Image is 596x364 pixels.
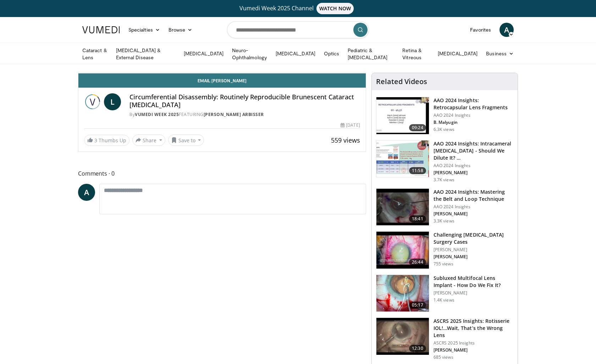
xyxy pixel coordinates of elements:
img: 3fc25be6-574f-41c0-96b9-b0d00904b018.150x105_q85_crop-smart_upscale.jpg [376,275,429,312]
p: [PERSON_NAME] [434,211,513,217]
div: By FEATURING [129,111,360,118]
a: Business [482,46,518,61]
img: 01f52a5c-6a53-4eb2-8a1d-dad0d168ea80.150x105_q85_crop-smart_upscale.jpg [376,97,429,134]
span: 26:44 [409,259,426,266]
span: Comments 0 [78,169,366,178]
h3: AAO 2024 Insights: Mastering the Belt and Loop Technique [434,188,513,203]
p: 1.4K views [434,297,454,303]
p: 755 views [434,261,453,267]
a: A [500,23,514,37]
span: 12:30 [409,345,426,352]
a: Pediatric & [MEDICAL_DATA] [343,47,398,61]
p: 3.7K views [434,177,454,183]
img: VuMedi Logo [82,26,120,33]
p: [PERSON_NAME] [434,254,513,260]
p: B. Malyugin [434,120,513,125]
span: 11:58 [409,167,426,174]
span: 559 views [331,136,360,144]
a: 09:24 AAO 2024 Insights: Retrocapsular Lens Fragments AAO 2024 Insights B. Malyugin 6.3K views [376,97,513,134]
a: Retina & Vitreous [398,47,434,61]
a: 05:17 Subluxed Multifocal Lens Implant - How Do We Fix It? [PERSON_NAME] 1.4K views [376,275,513,312]
p: ASCRS 2025 Insights [434,340,513,346]
a: 11:58 AAO 2024 Insights: Intracameral [MEDICAL_DATA] - Should We Dilute It? … AAO 2024 Insights [... [376,140,513,183]
a: Cataract & Lens [78,47,112,61]
a: 18:41 AAO 2024 Insights: Mastering the Belt and Loop Technique AAO 2024 Insights [PERSON_NAME] 3.... [376,188,513,226]
img: Vumedi Week 2025 [84,93,101,110]
a: Specialties [124,23,164,37]
span: WATCH NOW [316,3,354,14]
h4: Circumferential Disassembly: Routinely Reproducible Brunescent Cataract [MEDICAL_DATA] [129,93,360,109]
button: Save to [168,134,204,146]
p: 3.3K views [434,218,454,224]
a: Optics [320,46,343,61]
img: 22a3a3a3-03de-4b31-bd81-a17540334f4a.150x105_q85_crop-smart_upscale.jpg [376,189,429,226]
a: Favorites [466,23,495,37]
input: Search topics, interventions [227,21,369,38]
span: 09:24 [409,124,426,131]
h3: AAO 2024 Insights: Intracameral [MEDICAL_DATA] - Should We Dilute It? … [434,140,513,161]
a: 3 Thumbs Up [84,135,129,146]
img: de733f49-b136-4bdc-9e00-4021288efeb7.150x105_q85_crop-smart_upscale.jpg [376,140,429,177]
p: [PERSON_NAME] [434,347,513,353]
a: [MEDICAL_DATA] [180,46,228,61]
p: 685 views [434,354,453,360]
p: [PERSON_NAME] [434,247,513,253]
a: [PERSON_NAME] Arbisser [204,111,264,117]
p: AAO 2024 Insights [434,204,513,210]
a: Vumedi Week 2025 [135,111,179,117]
p: AAO 2024 Insights [434,163,513,169]
img: 05a6f048-9eed-46a7-93e1-844e43fc910c.150x105_q85_crop-smart_upscale.jpg [376,232,429,269]
span: 18:41 [409,215,426,222]
h3: Subluxed Multifocal Lens Implant - How Do We Fix It? [434,275,513,289]
a: Vumedi Week 2025 ChannelWATCH NOW [83,3,513,14]
a: Neuro-Ophthalmology [228,47,271,61]
span: 3 [94,137,97,144]
button: Share [132,134,165,146]
h3: AAO 2024 Insights: Retrocapsular Lens Fragments [434,97,513,111]
a: Browse [164,23,197,37]
p: [PERSON_NAME] [434,290,513,296]
p: AAO 2024 Insights [434,112,513,118]
a: Email [PERSON_NAME] [78,73,366,88]
a: A [78,184,95,201]
h4: Related Videos [376,77,427,86]
p: 6.3K views [434,127,454,132]
img: 5ae980af-743c-4d96-b653-dad8d2e81d53.150x105_q85_crop-smart_upscale.jpg [376,318,429,355]
h3: Challenging [MEDICAL_DATA] Surgery Cases [434,231,513,246]
a: [MEDICAL_DATA] [271,46,320,61]
a: [MEDICAL_DATA] & External Disease [112,47,180,61]
div: [DATE] [341,122,360,128]
p: [PERSON_NAME] [434,170,513,176]
a: L [104,93,121,110]
span: 05:17 [409,302,426,309]
h3: ASCRS 2025 Insights: Rotisserie IOL!…Wait, That’s the Wrong Lens [434,318,513,339]
a: 12:30 ASCRS 2025 Insights: Rotisserie IOL!…Wait, That’s the Wrong Lens ASCRS 2025 Insights [PERSO... [376,318,513,360]
a: 26:44 Challenging [MEDICAL_DATA] Surgery Cases [PERSON_NAME] [PERSON_NAME] 755 views [376,231,513,269]
a: [MEDICAL_DATA] [434,46,482,61]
